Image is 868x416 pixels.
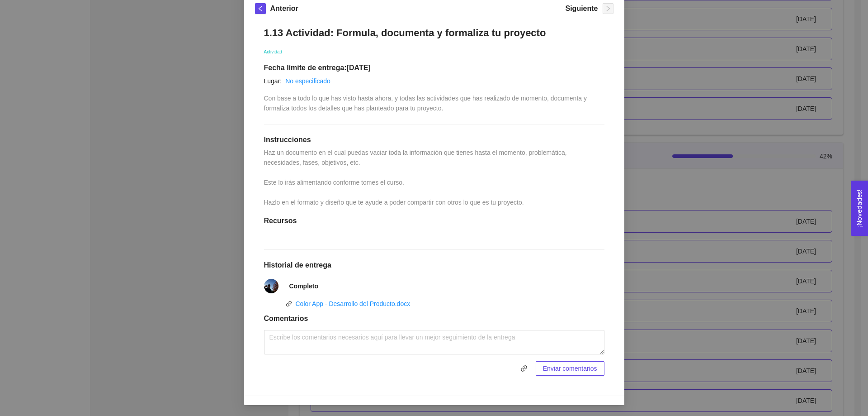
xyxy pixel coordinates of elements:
[270,3,298,14] h5: Anterior
[565,3,598,14] h5: Siguiente
[543,363,597,373] span: Enviar comentarios
[289,282,319,290] strong: Completo
[264,279,278,293] img: 1720117004475-me-01.gif
[296,300,410,307] a: Color App - Desarrollo del Producto.docx
[285,77,330,85] a: No especificado
[264,49,283,54] span: Actividad
[264,95,589,112] span: Con base a todo lo que has visto hasta ahora, y todas las actividades que has realizado de moment...
[264,27,604,39] h1: 1.13 Actividad: Formula, documenta y formaliza tu proyecto
[264,63,604,72] h1: Fecha límite de entrega: [DATE]
[603,3,613,14] button: right
[264,76,282,86] article: Lugar:
[851,181,868,236] button: Open Feedback Widget
[517,361,531,376] button: link
[264,149,569,206] span: Haz un documento en el cual puedas vaciar toda la información que tienes hasta el momento, proble...
[517,365,531,372] span: link
[264,135,604,144] h1: Instrucciones
[264,261,604,270] h1: Historial de entrega
[255,3,266,14] button: left
[255,5,265,12] span: left
[536,361,604,376] button: Enviar comentarios
[264,216,604,225] h1: Recursos
[517,365,531,372] span: link
[286,301,292,307] span: link
[264,314,604,323] h1: Comentarios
